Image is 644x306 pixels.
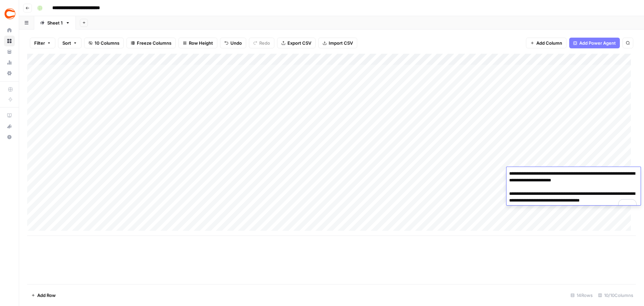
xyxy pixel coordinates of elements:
span: Redo [259,40,270,46]
div: What's new? [4,121,14,131]
button: Add Power Agent [569,38,620,48]
a: Home [4,25,15,36]
span: Row Height [189,40,213,46]
span: Filter [34,40,45,46]
button: 10 Columns [84,38,124,48]
div: 14 Rows [568,290,595,301]
span: Add Row [37,292,56,299]
img: Covers Logo [4,8,16,20]
a: Your Data [4,46,15,57]
button: Add Column [526,38,567,48]
a: Browse [4,36,15,46]
button: Help + Support [4,132,15,142]
button: What's new? [4,121,15,132]
button: Filter [30,38,55,48]
button: Add Row [27,290,60,301]
span: Add Column [536,40,562,46]
a: Usage [4,57,15,68]
button: Redo [249,38,274,48]
button: Freeze Columns [126,38,176,48]
button: Workspace: Covers [4,5,15,22]
div: Sheet 1 [47,19,63,26]
button: Import CSV [318,38,357,48]
span: Add Power Agent [579,40,616,46]
span: Freeze Columns [137,40,171,46]
button: Undo [220,38,246,48]
button: Row Height [178,38,217,48]
span: 10 Columns [95,40,119,46]
span: Import CSV [329,40,353,46]
button: Sort [58,38,82,48]
span: Export CSV [287,40,311,46]
div: 10/10 Columns [595,290,636,301]
textarea: To enrich screen reader interactions, please activate Accessibility in Grammarly extension settings [506,169,641,212]
span: Undo [230,40,242,46]
a: Sheet 1 [34,16,76,30]
button: Export CSV [277,38,316,48]
span: Sort [62,40,71,46]
a: Settings [4,68,15,79]
a: AirOps Academy [4,110,15,121]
